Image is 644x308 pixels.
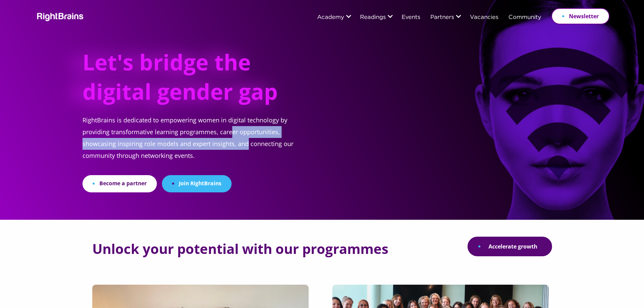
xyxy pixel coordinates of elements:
p: RightBrains is dedicated to empowering women in digital technology by providing transformative le... [82,114,310,175]
a: Readings [360,15,386,21]
a: Events [402,15,420,21]
a: Become a partner [82,175,157,192]
h2: Unlock your potential with our programmes [92,241,388,256]
a: Community [508,15,541,21]
img: Rightbrains [35,11,84,21]
a: Join RightBrains [162,175,232,192]
a: Partners [430,15,454,21]
a: Newsletter [551,8,610,24]
a: Academy [317,15,344,21]
h1: Let's bridge the digital gender gap [82,47,285,114]
a: Vacancies [470,15,498,21]
a: Accelerate growth [468,237,552,256]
